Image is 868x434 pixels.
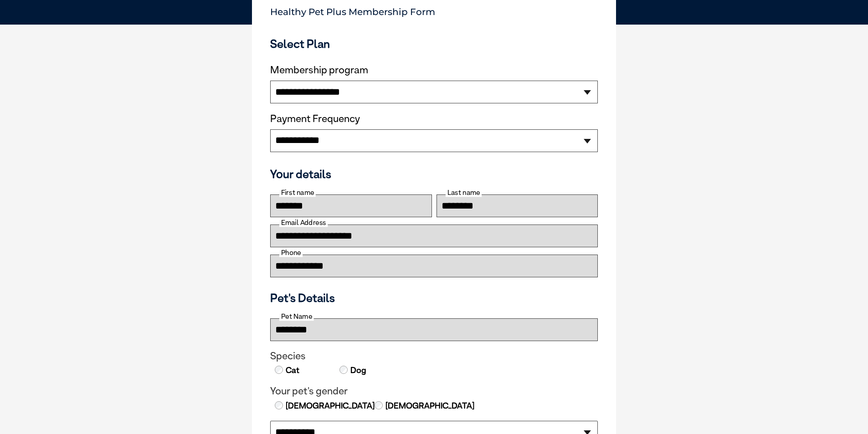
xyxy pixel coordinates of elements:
p: Healthy Pet Plus Membership Form [270,2,598,17]
label: Payment Frequency [270,113,360,125]
legend: Your pet's gender [270,385,598,397]
h3: Your details [270,167,598,181]
h3: Select Plan [270,37,598,51]
label: First name [279,189,316,197]
label: Membership program [270,64,598,76]
label: Last name [446,189,482,197]
legend: Species [270,350,598,362]
label: Email Address [279,219,328,227]
h3: Pet's Details [267,291,601,305]
label: Phone [279,249,303,257]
